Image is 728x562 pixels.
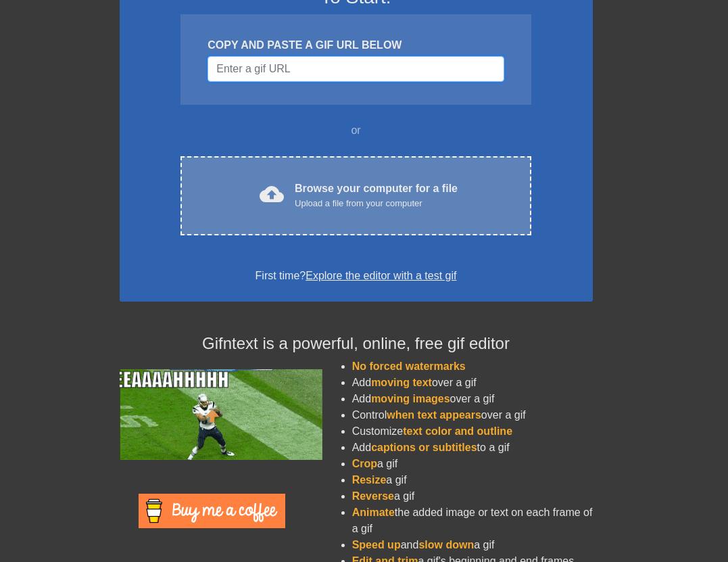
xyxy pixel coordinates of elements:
[352,472,593,488] li: a gif
[208,56,504,82] input: Username
[295,197,458,210] div: Upload a file from your computer
[352,539,401,551] span: Speed up
[137,268,575,284] div: First time?
[418,539,474,551] span: slow down
[155,122,558,139] div: or
[352,375,593,391] li: Add over a gif
[352,440,593,456] li: Add to a gif
[352,488,593,505] li: a gif
[352,407,593,423] li: Control over a gif
[352,505,593,537] li: the added image or text on each frame of a gif
[352,423,593,440] li: Customize
[352,360,466,372] span: No forced watermarks
[260,182,284,206] span: cloud_upload
[139,494,285,528] img: Buy Me A Coffee
[371,377,432,388] span: moving text
[352,474,387,486] span: Resize
[352,507,395,518] span: Animate
[403,425,512,437] span: text color and outline
[371,393,450,404] span: moving images
[352,537,593,553] li: and a gif
[295,181,458,210] div: Browse your computer for a file
[306,270,456,281] a: Explore the editor with a test gif
[208,37,504,53] div: COPY AND PASTE A GIF URL BELOW
[120,334,593,354] h4: Gifntext is a powerful, online, free gif editor
[352,456,593,472] li: a gif
[120,369,322,460] img: football_small.gif
[387,409,481,421] span: when text appears
[352,490,394,502] span: Reverse
[352,391,593,407] li: Add over a gif
[371,442,477,453] span: captions or subtitles
[352,458,377,469] span: Crop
